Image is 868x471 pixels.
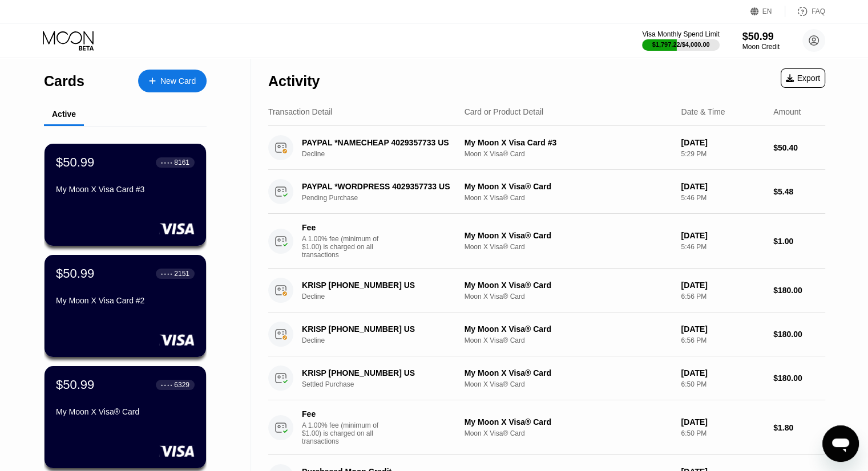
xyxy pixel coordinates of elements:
div: Cards [44,73,84,90]
div: My Moon X Visa Card #3 [56,185,195,194]
div: KRISP [PHONE_NUMBER] USDeclineMy Moon X Visa® CardMoon X Visa® Card[DATE]6:56 PM$180.00 [268,312,825,356]
div: My Moon X Visa® Card [465,231,672,240]
div: My Moon X Visa Card #2 [56,296,195,305]
div: Moon Credit [742,43,780,51]
div: Decline [302,150,470,158]
div: $1,797.22 / $4,000.00 [652,41,710,48]
div: [DATE] [681,182,764,191]
div: $50.99 [56,155,94,170]
div: KRISP [PHONE_NUMBER] USDeclineMy Moon X Visa® CardMoon X Visa® Card[DATE]6:56 PM$180.00 [268,269,825,312]
div: PAYPAL *NAMECHEAP 4029357733 US [302,138,458,147]
div: $1.80 [773,423,825,432]
div: 6329 [174,381,189,389]
div: Pending Purchase [302,194,470,202]
div: My Moon X Visa® Card [465,417,672,427]
div: Activity [268,73,320,90]
div: PAYPAL *WORDPRESS 4029357733 US [302,182,458,191]
div: Amount [773,107,801,116]
div: $50.99 [56,377,94,392]
div: $50.40 [773,143,825,152]
div: EN [750,6,785,17]
div: [DATE] [681,281,764,290]
div: Visa Monthly Spend Limit [642,30,719,38]
div: 6:50 PM [681,429,764,437]
iframe: Button to launch messaging window [822,425,859,462]
div: EN [762,7,772,15]
div: $5.48 [773,187,825,196]
div: Fee [302,223,382,232]
div: [DATE] [681,231,764,240]
div: A 1.00% fee (minimum of $1.00) is charged on all transactions [302,235,387,259]
div: My Moon X Visa® Card [465,281,672,290]
div: $50.99 [742,31,780,43]
div: 2151 [174,270,189,278]
div: FeeA 1.00% fee (minimum of $1.00) is charged on all transactionsMy Moon X Visa® CardMoon X Visa® ... [268,214,825,269]
div: [DATE] [681,138,764,147]
div: [DATE] [681,417,764,427]
div: [DATE] [681,368,764,377]
div: Settled Purchase [302,380,470,388]
div: ● ● ● ● [161,272,172,275]
div: 6:56 PM [681,293,764,301]
div: 6:50 PM [681,380,764,388]
div: 5:46 PM [681,243,764,251]
div: Moon X Visa® Card [465,293,672,301]
div: Visa Monthly Spend Limit$1,797.22/$4,000.00 [642,30,719,51]
div: My Moon X Visa® Card [465,182,672,191]
div: Moon X Visa® Card [465,429,672,437]
div: Active [52,109,76,119]
div: ● ● ● ● [161,161,172,164]
div: 5:29 PM [681,150,764,158]
div: Export [786,74,820,83]
div: KRISP [PHONE_NUMBER] US [302,281,458,290]
div: 6:56 PM [681,336,764,344]
div: New Card [160,76,196,86]
div: My Moon X Visa® Card [56,407,195,416]
div: $180.00 [773,373,825,383]
div: Moon X Visa® Card [465,150,672,158]
div: PAYPAL *NAMECHEAP 4029357733 USDeclineMy Moon X Visa Card #3Moon X Visa® Card[DATE]5:29 PM$50.40 [268,126,825,170]
div: Moon X Visa® Card [465,336,672,344]
div: PAYPAL *WORDPRESS 4029357733 USPending PurchaseMy Moon X Visa® CardMoon X Visa® Card[DATE]5:46 PM... [268,170,825,214]
div: My Moon X Visa Card #3 [465,138,672,147]
div: Decline [302,293,470,301]
div: $180.00 [773,330,825,339]
div: $50.99Moon Credit [742,31,780,51]
div: $1.00 [773,237,825,246]
div: ● ● ● ● [161,383,172,387]
div: Decline [302,336,470,344]
div: 5:46 PM [681,194,764,202]
div: Moon X Visa® Card [465,194,672,202]
div: Fee [302,409,382,419]
div: Transaction Detail [268,107,332,116]
div: $50.99 [56,266,94,281]
div: KRISP [PHONE_NUMBER] US [302,368,458,377]
div: KRISP [PHONE_NUMBER] USSettled PurchaseMy Moon X Visa® CardMoon X Visa® Card[DATE]6:50 PM$180.00 [268,356,825,400]
div: Export [781,68,825,88]
div: Moon X Visa® Card [465,380,672,388]
div: FAQ [785,6,825,17]
div: FeeA 1.00% fee (minimum of $1.00) is charged on all transactionsMy Moon X Visa® CardMoon X Visa® ... [268,400,825,455]
div: [DATE] [681,324,764,334]
div: Card or Product Detail [465,107,544,116]
div: My Moon X Visa® Card [465,324,672,334]
div: 8161 [174,159,189,167]
div: My Moon X Visa® Card [465,368,672,377]
div: $50.99● ● ● ●2151My Moon X Visa Card #2 [45,255,206,357]
div: $50.99● ● ● ●6329My Moon X Visa® Card [45,366,206,468]
div: New Card [138,70,207,92]
div: Date & Time [681,107,725,116]
div: $50.99● ● ● ●8161My Moon X Visa Card #3 [45,144,206,246]
div: KRISP [PHONE_NUMBER] US [302,324,458,334]
div: FAQ [812,7,825,15]
div: Moon X Visa® Card [465,243,672,251]
div: $180.00 [773,286,825,295]
div: A 1.00% fee (minimum of $1.00) is charged on all transactions [302,421,387,445]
